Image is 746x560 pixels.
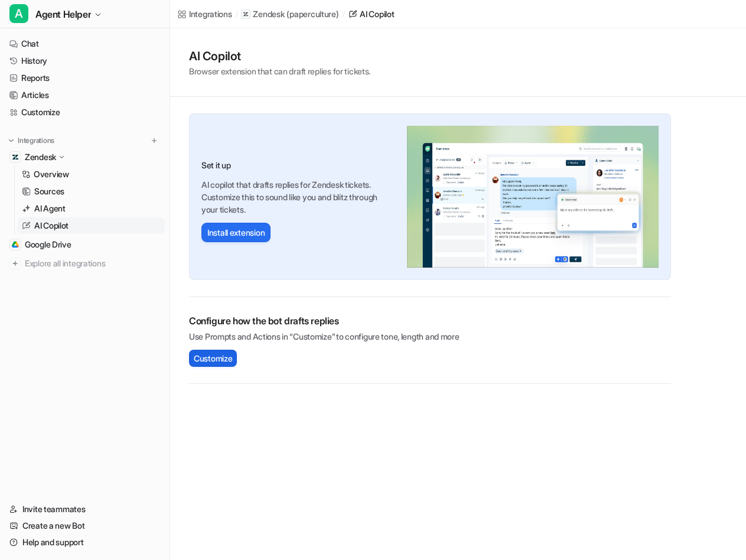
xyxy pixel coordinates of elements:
[34,185,64,197] p: Sources
[189,8,232,20] div: Integrations
[189,314,671,328] h2: Configure how the bot drafts replies
[189,350,237,367] button: Customize
[360,8,394,20] div: AI Copilot
[25,239,71,250] span: Google Drive
[12,154,19,161] img: Zendesk
[34,220,69,232] p: AI Copilot
[201,223,271,242] button: Install extension
[189,47,370,65] h1: AI Copilot
[17,200,165,217] a: AI Agent
[241,8,338,20] a: Zendesk(paperculture)
[189,65,370,77] p: Browser extension that can draft replies for tickets.
[25,151,56,163] p: Zendesk
[5,255,165,272] a: Explore all integrations
[5,236,165,253] a: Google DriveGoogle Drive
[5,501,165,517] a: Invite teammates
[9,258,21,269] img: explore all integrations
[5,104,165,121] a: Customize
[150,136,158,145] img: menu_add.svg
[5,534,165,551] a: Help and support
[201,178,395,216] p: AI copilot that drafts replies for Zendesk tickets. Customize this to sound like you and blitz th...
[253,8,284,20] p: Zendesk
[5,35,165,52] a: Chat
[17,183,165,200] a: Sources
[5,517,165,534] a: Create a new Bot
[5,87,165,103] a: Articles
[177,8,232,20] a: Integrations
[5,135,58,146] button: Integrations
[7,136,15,145] img: expand menu
[12,241,19,248] img: Google Drive
[34,168,69,180] p: Overview
[17,217,165,234] a: AI Copilot
[286,8,338,20] p: ( paperculture )
[407,126,659,268] img: Zendesk AI Copilot
[5,70,165,86] a: Reports
[343,9,345,19] span: /
[348,8,394,20] a: AI Copilot
[17,166,165,183] a: Overview
[189,330,671,343] p: Use Prompts and Actions in “Customize” to configure tone, length and more
[9,4,28,23] span: A
[236,9,238,19] span: /
[5,53,165,69] a: History
[201,159,395,171] h3: Set it up
[194,352,232,364] span: Customize
[18,136,54,145] p: Integrations
[25,254,160,273] span: Explore all integrations
[35,6,91,22] span: Agent Helper
[34,203,66,214] p: AI Agent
